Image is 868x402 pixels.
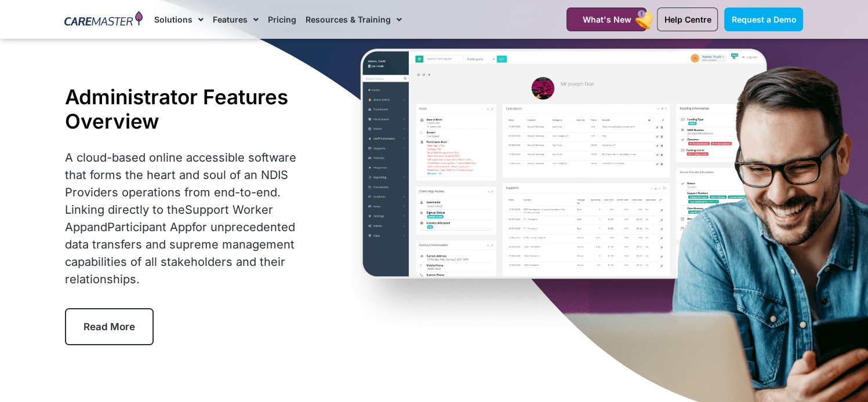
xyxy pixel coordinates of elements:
[65,308,154,345] a: Read More
[724,8,803,31] a: Request a Demo
[107,220,192,234] a: Participant App
[83,321,135,332] span: Read More
[664,14,711,24] span: Help Centre
[65,85,316,133] h1: Administrator Features Overview
[64,11,143,28] img: CareMaster Logo
[657,8,718,31] a: Help Centre
[566,8,647,31] a: What's New
[731,14,796,24] span: Request a Demo
[582,14,631,24] span: What's New
[65,151,296,286] span: A cloud-based online accessible software that forms the heart and soul of an NDIS Providers opera...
